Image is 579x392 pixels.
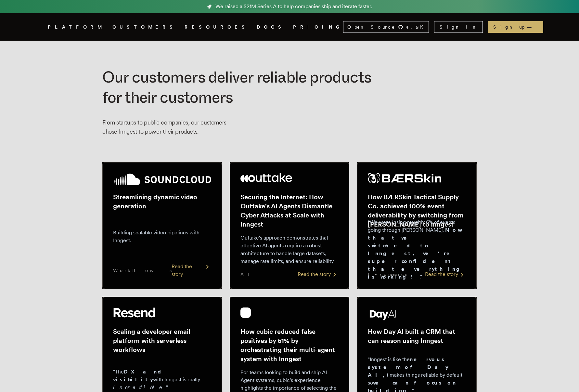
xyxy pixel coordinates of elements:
span: deliver reliable products for their customers [102,68,371,107]
p: From startups to public companies, our customers chose Inngest to power their products. [102,118,227,136]
strong: nervous system of Day AI [368,356,448,378]
span: We raised a $21M Series A to help companies ship and iterate faster. [215,3,372,10]
span: AI [240,271,255,278]
a: DOCS [257,23,285,31]
p: "The with Inngest is really ." [113,368,211,391]
a: Sign up [488,21,543,33]
span: E-commerce [368,271,408,278]
span: → [527,24,538,30]
h2: How cubic reduced false positives by 51% by orchestrating their multi-agent system with Inngest [240,327,339,363]
a: BÆRSkin Tactical Supply Co. logoHow BÆRSkin Tactical Supply Co. achieved 100% event deliverabilit... [357,162,477,289]
span: Open Source [347,24,395,30]
h2: How Day AI built a CRM that can reason using Inngest [368,327,466,345]
img: Resend [113,307,155,318]
p: Outtake's approach demonstrates that effective AI agents require a robust architecture to handle ... [240,234,339,265]
div: Read the story [425,270,466,278]
h2: Streamlining dynamic video generation [113,192,211,211]
h2: Scaling a developer email platform with serverless workflows [113,327,211,354]
em: incredible [113,384,165,390]
span: 4.9 K [406,24,427,30]
h2: How BÆRSkin Tactical Supply Co. achieved 100% event deliverability by switching from [PERSON_NAME... [368,192,466,229]
a: Sign In [434,21,483,33]
img: cubic [240,307,251,318]
h2: Securing the Internet: How Outtake's AI Agents Dismantle Cyber Attacks at Scale with Inngest [240,192,339,229]
p: "We were losing roughly 6% of events going through [PERSON_NAME]. ." [368,218,466,281]
img: Day AI [368,307,398,320]
p: Building scalable video pipelines with Inngest. [113,229,211,244]
div: Read the story [172,263,211,278]
a: CUSTOMERS [112,23,177,31]
button: PLATFORM [48,23,105,31]
strong: Now that we switched to Inngest, we're super confident that everything is working! [368,227,465,280]
img: BÆRSkin Tactical Supply Co. [368,173,441,183]
h1: Our customers [102,67,373,108]
a: Outtake logoSecuring the Internet: How Outtake's AI Agents Dismantle Cyber Attacks at Scale with ... [230,162,349,289]
a: SoundCloud logoStreamlining dynamic video generationBuilding scalable video pipelines with Innges... [102,162,222,289]
span: Workflows [113,267,172,274]
a: PRICING [293,23,343,31]
img: SoundCloud [113,173,211,186]
div: Read the story [298,270,339,278]
strong: DX and visibility [113,369,167,383]
button: RESOURCES [185,23,249,31]
nav: Global [30,13,549,41]
img: Outtake [240,173,292,182]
